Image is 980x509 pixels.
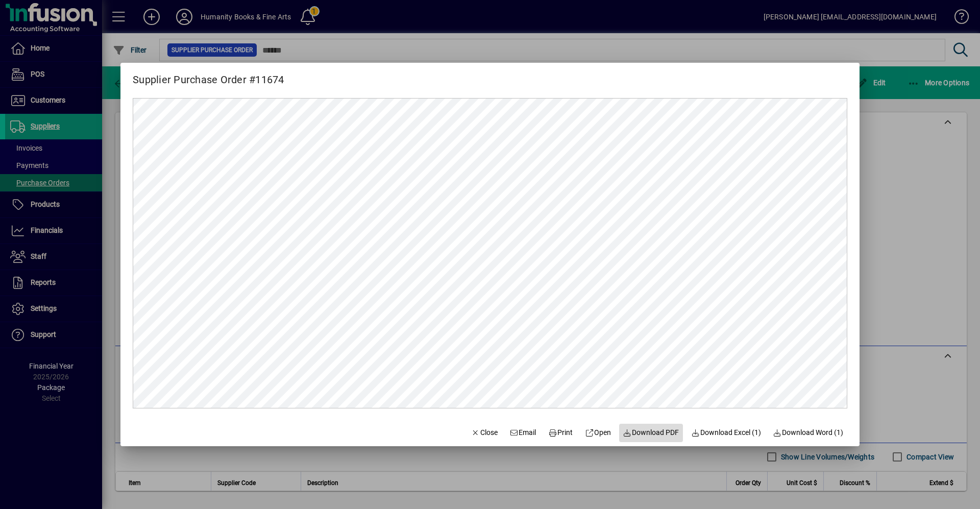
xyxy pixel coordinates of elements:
button: Email [506,424,541,442]
span: Download PDF [623,427,679,438]
span: Open [585,427,611,438]
button: Download Excel (1) [687,424,765,442]
button: Print [544,424,577,442]
span: Email [510,427,536,438]
h2: Supplier Purchase Order #11674 [120,63,297,88]
button: Close [467,424,502,442]
span: Download Excel (1) [691,427,761,438]
a: Open [581,424,615,442]
button: Download Word (1) [769,424,848,442]
span: Download Word (1) [773,427,844,438]
span: Print [548,427,573,438]
span: Close [471,427,498,438]
a: Download PDF [619,424,683,442]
